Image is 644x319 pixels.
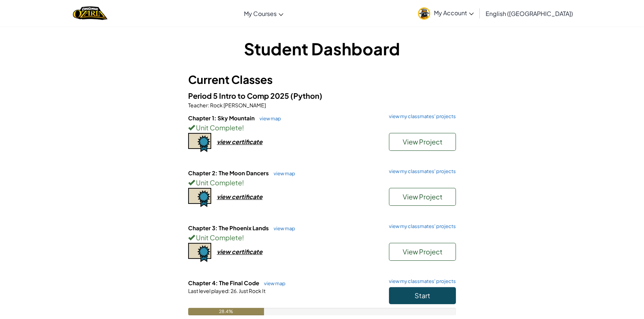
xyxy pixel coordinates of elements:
span: Chapter 1: Sky Mountain [188,114,256,121]
span: Start [415,291,430,300]
h3: Current Classes [188,71,456,88]
span: View Project [403,137,442,146]
a: English ([GEOGRAPHIC_DATA]) [482,3,577,23]
span: (Python) [290,91,322,100]
span: Rock [PERSON_NAME] [209,102,266,108]
span: View Project [403,192,442,201]
span: View Project [403,247,442,256]
a: view my classmates' projects [385,224,456,229]
img: avatar [418,7,430,20]
img: certificate-icon.png [188,188,211,207]
span: Teacher [188,102,208,108]
a: view my classmates' projects [385,279,456,284]
div: view certificate [217,248,263,255]
a: view map [260,280,286,286]
a: view map [270,225,295,231]
a: view my classmates' projects [385,114,456,119]
a: view certificate [188,138,263,146]
img: Home [73,6,107,21]
span: Chapter 3: The Phoenix Lands [188,224,270,231]
img: certificate-icon.png [188,243,211,262]
h1: Student Dashboard [188,37,456,60]
span: ! [242,233,244,242]
span: Just Rock It [238,287,265,294]
a: view map [256,115,281,121]
a: My Account [414,1,477,25]
span: ! [242,123,244,132]
span: Last level played [188,287,228,294]
span: Period 5 Intro to Comp 2025 [188,91,290,100]
span: English ([GEOGRAPHIC_DATA]) [486,10,573,17]
button: View Project [389,243,456,261]
a: view map [270,170,295,176]
div: 28.4% [188,308,264,315]
button: View Project [389,133,456,151]
a: Ozaria by CodeCombat logo [73,6,107,21]
div: view certificate [217,193,263,201]
span: Chapter 2: The Moon Dancers [188,169,270,176]
span: ! [242,178,244,187]
span: : [208,102,209,108]
a: view certificate [188,193,263,201]
span: 26. [230,287,238,294]
span: Unit Complete [195,123,242,132]
img: certificate-icon.png [188,133,211,152]
span: : [228,287,230,294]
span: Chapter 4: The Final Code [188,279,260,286]
span: My Account [434,9,474,17]
span: Unit Complete [195,233,242,242]
a: My Courses [240,3,287,23]
button: Start [389,287,456,304]
span: My Courses [244,10,277,17]
div: view certificate [217,138,263,146]
span: Unit Complete [195,178,242,187]
button: View Project [389,188,456,206]
a: view certificate [188,248,263,255]
a: view my classmates' projects [385,169,456,174]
